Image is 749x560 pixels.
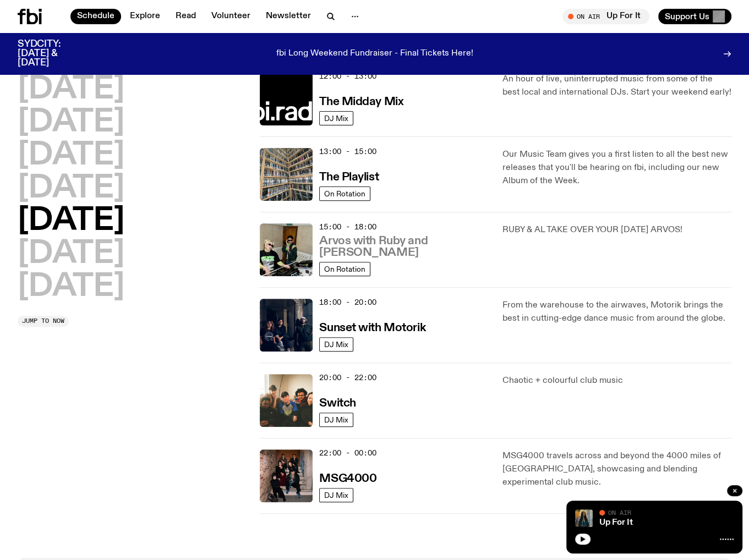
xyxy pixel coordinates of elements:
a: Newsletter [259,9,318,24]
a: Read [169,9,203,24]
a: Sunset with Motorik [319,320,425,334]
a: On Rotation [319,262,370,276]
p: Chaotic + colourful club music [502,374,731,387]
span: On Rotation [324,265,365,273]
h3: Switch [319,398,356,409]
button: [DATE] [18,206,124,237]
button: [DATE] [18,140,124,171]
span: 13:00 - 15:00 [319,146,376,157]
button: [DATE] [18,272,124,303]
span: DJ Mix [324,416,348,424]
a: Volunteer [205,9,257,24]
a: Explore [123,9,167,24]
button: On AirUp For It [562,9,649,24]
a: DJ Mix [319,488,353,502]
span: 22:00 - 00:00 [319,448,376,458]
span: 18:00 - 20:00 [319,297,376,308]
button: [DATE] [18,74,124,105]
a: DJ Mix [319,413,353,427]
a: DJ Mix [319,111,353,125]
span: DJ Mix [324,491,348,499]
h3: Sunset with Motorik [319,322,425,334]
button: Jump to now [18,316,69,327]
p: MSG4000 travels across and beyond the 4000 miles of [GEOGRAPHIC_DATA], showcasing and blending ex... [502,449,731,489]
span: 20:00 - 22:00 [319,372,376,383]
p: From the warehouse to the airwaves, Motorik brings the best in cutting-edge dance music from arou... [502,299,731,325]
button: [DATE] [18,173,124,204]
a: MSG4000 [319,471,376,485]
a: On Rotation [319,186,370,201]
button: Support Us [658,9,731,24]
a: The Playlist [319,169,379,183]
h3: SYDCITY: [DATE] & [DATE] [18,40,88,68]
button: [DATE] [18,107,124,138]
span: DJ Mix [324,114,348,123]
h3: MSG4000 [319,473,376,485]
a: The Midday Mix [319,94,403,108]
a: Arvos with Ruby and [PERSON_NAME] [319,233,489,259]
h3: The Midday Mix [319,96,403,108]
h3: Arvos with Ruby and [PERSON_NAME] [319,235,489,259]
p: RUBY & AL TAKE OVER YOUR [DATE] ARVOS! [502,223,731,237]
span: Jump to now [22,318,64,324]
p: fbi Long Weekend Fundraiser - Final Tickets Here! [276,49,473,59]
img: Ify - a Brown Skin girl with black braided twists, looking up to the side with her tongue stickin... [575,509,593,527]
a: DJ Mix [319,337,353,352]
span: Support Us [665,12,709,21]
span: On Air [608,509,631,516]
img: A corner shot of the fbi music library [260,148,313,201]
a: Schedule [70,9,121,24]
span: 12:00 - 13:00 [319,71,376,81]
span: 15:00 - 18:00 [319,222,376,232]
h3: The Playlist [319,172,379,183]
p: Our Music Team gives you a first listen to all the best new releases that you'll be hearing on fb... [502,148,731,188]
img: A warm film photo of the switch team sitting close together. from left to right: Cedar, Lau, Sand... [260,374,313,427]
span: DJ Mix [324,341,348,349]
a: Up For It [599,518,633,527]
span: On Rotation [324,190,365,198]
p: An hour of live, uninterrupted music from some of the best local and international DJs. Start you... [502,73,731,99]
img: Ruby wears a Collarbones t shirt and pretends to play the DJ decks, Al sings into a pringles can.... [260,223,313,276]
a: Switch [319,396,356,409]
button: [DATE] [18,239,124,270]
